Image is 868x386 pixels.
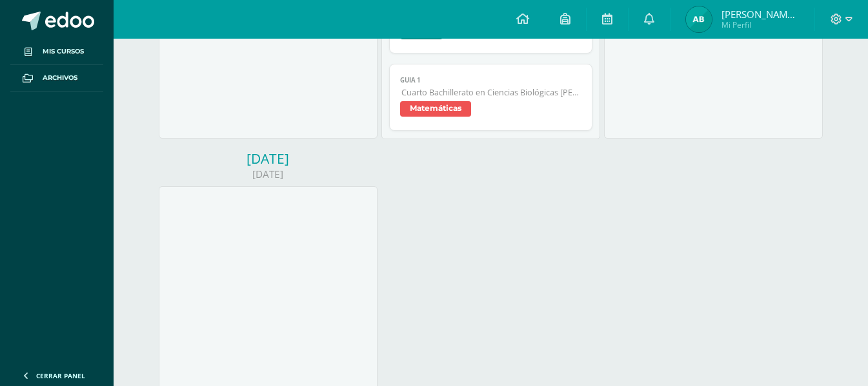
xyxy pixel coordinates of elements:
span: Cuarto Bachillerato en Ciencias Biológicas [PERSON_NAME]. CCLL en Ciencias Biológicas [401,87,581,98]
img: 345e1eacb3c58cc3bd2a5ece63b51f5d.png [686,6,712,32]
span: Archivos [43,73,77,83]
a: Archivos [10,65,103,92]
span: Mi Perfil [722,19,799,30]
span: Cerrar panel [36,371,85,380]
a: GUIA 1Cuarto Bachillerato en Ciencias Biológicas [PERSON_NAME]. CCLL en Ciencias BiológicasMatemá... [389,64,592,131]
a: Mis cursos [10,39,103,65]
div: [DATE] [159,150,378,168]
span: GUIA 1 [400,76,581,84]
span: [PERSON_NAME][DATE] [722,8,799,21]
span: Mis cursos [43,46,84,57]
div: [DATE] [159,168,378,181]
span: Matemáticas [400,101,471,117]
